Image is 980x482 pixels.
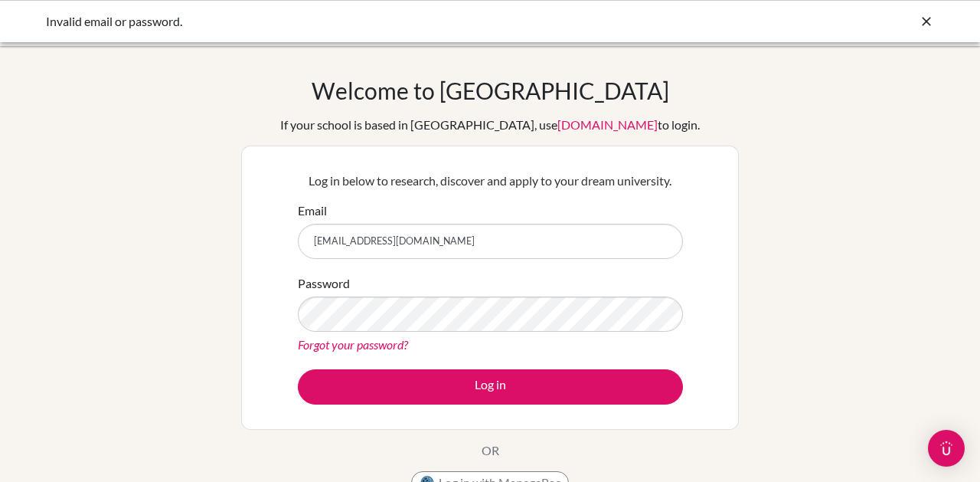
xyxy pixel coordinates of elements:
[298,172,683,190] p: Log in below to research, discover and apply to your dream university.
[557,117,658,132] a: [DOMAIN_NAME]
[298,202,327,220] label: Email
[46,12,704,31] div: Invalid email or password.
[482,441,499,460] p: OR
[298,274,350,293] label: Password
[298,337,408,352] a: Forgot your password?
[298,369,683,405] button: Log in
[928,430,965,467] div: Open Intercom Messenger
[312,77,669,104] h1: Welcome to [GEOGRAPHIC_DATA]
[280,116,700,134] div: If your school is based in [GEOGRAPHIC_DATA], use to login.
